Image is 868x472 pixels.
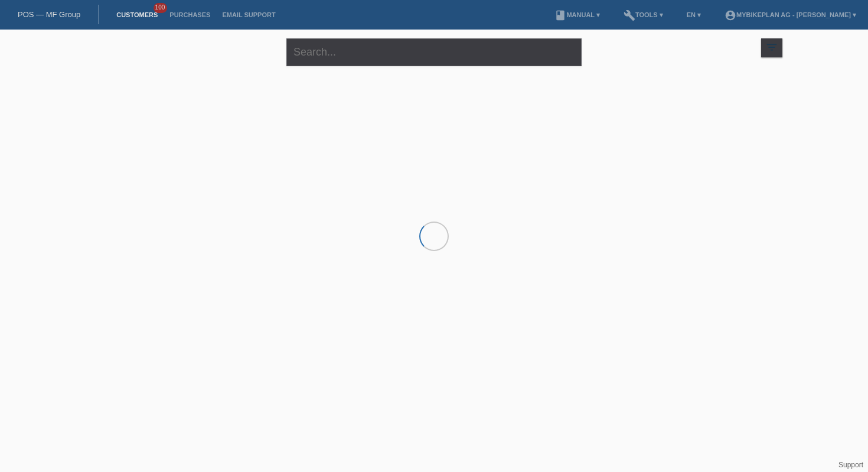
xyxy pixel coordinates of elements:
a: bookManual ▾ [549,11,606,18]
i: book [554,9,566,21]
a: Email Support [216,11,281,18]
a: Purchases [164,11,216,18]
i: build [624,9,635,21]
a: POS — MF Group [18,10,80,19]
span: 100 [154,3,168,13]
a: Customers [110,11,164,18]
a: account_circleMybikeplan AG - [PERSON_NAME] ▾ [719,11,862,18]
i: account_circle [725,9,736,21]
a: Support [838,461,863,469]
i: filter_list [765,41,778,54]
input: Search... [286,38,582,66]
a: buildTools ▾ [618,11,669,18]
a: EN ▾ [681,11,707,18]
